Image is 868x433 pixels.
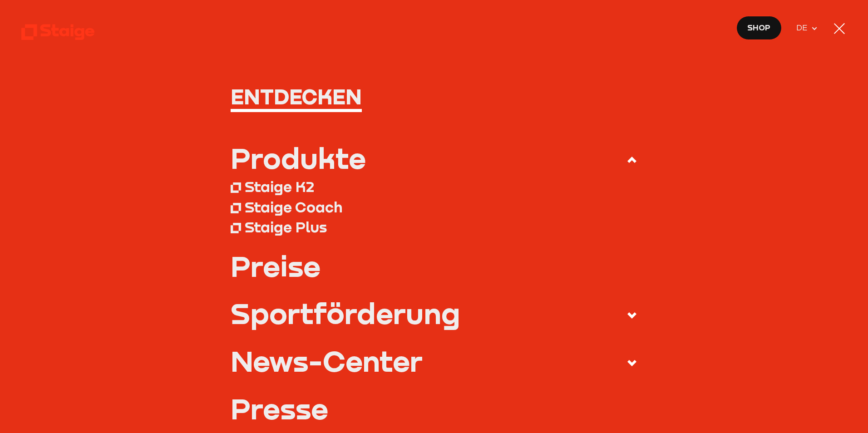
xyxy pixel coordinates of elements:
[231,346,423,375] div: News-Center
[231,197,638,216] a: Staige Coach
[736,16,782,40] a: Shop
[245,218,327,236] div: Staige Plus
[245,198,342,216] div: Staige Coach
[231,251,638,280] a: Preise
[231,177,638,197] a: Staige K2
[231,394,638,423] a: Presse
[245,177,314,195] div: Staige K2
[231,299,460,327] div: Sportförderung
[796,22,811,34] span: DE
[231,217,638,237] a: Staige Plus
[231,143,366,172] div: Produkte
[747,21,770,34] span: Shop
